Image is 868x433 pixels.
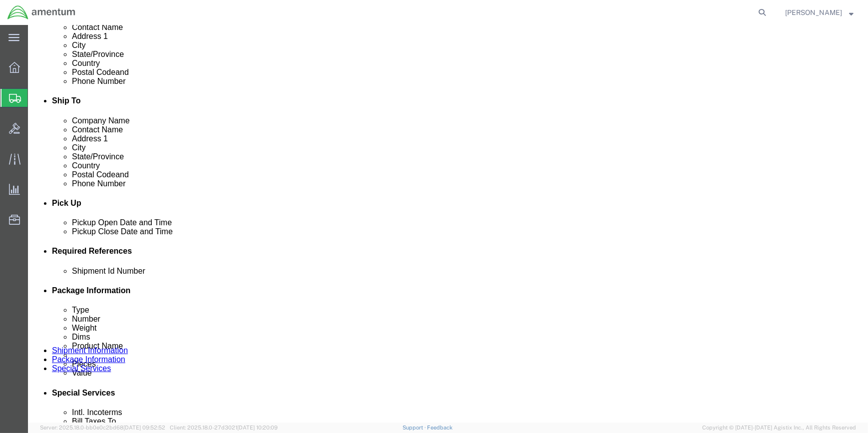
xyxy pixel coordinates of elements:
span: [DATE] 10:20:09 [237,425,278,431]
a: Support [403,425,428,431]
span: Donald Frederiksen [785,7,842,18]
span: Client: 2025.18.0-27d3021 [170,425,278,431]
button: [PERSON_NAME] [785,6,854,18]
img: logo [7,5,76,20]
span: Copyright © [DATE]-[DATE] Agistix Inc., All Rights Reserved [702,424,856,432]
iframe: FS Legacy Container [28,25,868,423]
a: Feedback [427,425,452,431]
span: [DATE] 09:52:52 [123,425,165,431]
span: Server: 2025.18.0-bb0e0c2bd68 [40,425,165,431]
